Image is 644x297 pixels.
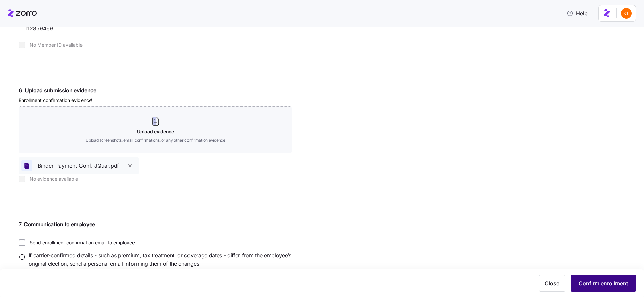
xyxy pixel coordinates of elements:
[567,9,588,17] span: Help
[19,97,94,104] label: Enrollment confirmation evidence
[29,251,292,268] span: If carrier-confirmed details - such as premium, tax treatment, or coverage dates - differ from th...
[561,7,593,20] button: Help
[38,162,111,170] span: Binder Payment Conf. JQuar.
[19,86,292,95] span: 6. Upload submission evidence
[571,275,636,292] button: Confirm enrollment
[621,8,632,19] img: aad2ddc74cf02b1998d54877cdc71599
[111,162,119,170] span: pdf
[25,42,83,48] label: No Member ID available
[25,239,135,246] label: Send enrollment confirmation email to employee
[25,176,78,182] label: No evidence available
[539,275,565,292] button: Close
[19,220,292,229] span: 7. Communication to employee
[19,20,199,36] input: Type Member ID
[579,279,628,287] span: Confirm enrollment
[545,279,559,287] span: Close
